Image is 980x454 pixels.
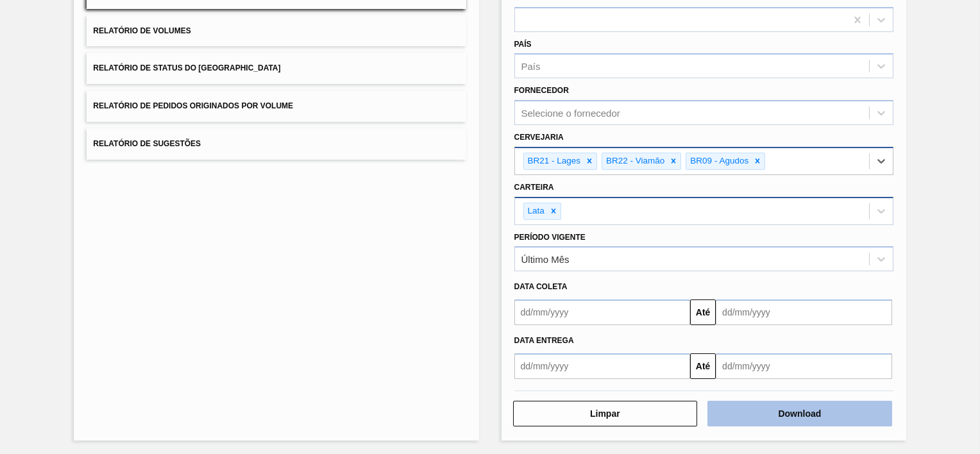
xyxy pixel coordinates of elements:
[716,353,892,379] input: dd/mm/yyyy
[686,153,750,169] div: BR09 - Agudos
[524,153,583,169] div: BR21 - Lages
[514,299,691,325] input: dd/mm/yyyy
[514,353,691,379] input: dd/mm/yyyy
[690,299,716,325] button: Até
[514,183,554,192] label: Carteira
[690,353,716,379] button: Até
[521,254,570,265] div: Último Mês
[93,63,280,72] span: Relatório de Status do [GEOGRAPHIC_DATA]
[602,153,666,169] div: BR22 - Viamão
[87,90,466,122] button: Relatório de Pedidos Originados por Volume
[514,86,569,95] label: Fornecedor
[514,233,586,242] label: Período Vigente
[87,15,466,47] button: Relatório de Volumes
[93,139,201,148] span: Relatório de Sugestões
[93,101,293,110] span: Relatório de Pedidos Originados por Volume
[716,299,892,325] input: dd/mm/yyyy
[514,282,568,291] span: Data coleta
[514,40,532,49] label: País
[707,401,892,426] button: Download
[521,108,620,119] div: Selecione o fornecedor
[87,128,466,160] button: Relatório de Sugestões
[514,133,564,142] label: Cervejaria
[524,203,546,219] div: Lata
[513,401,698,426] button: Limpar
[514,336,574,345] span: Data entrega
[93,26,190,35] span: Relatório de Volumes
[87,53,466,84] button: Relatório de Status do [GEOGRAPHIC_DATA]
[521,61,541,72] div: País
